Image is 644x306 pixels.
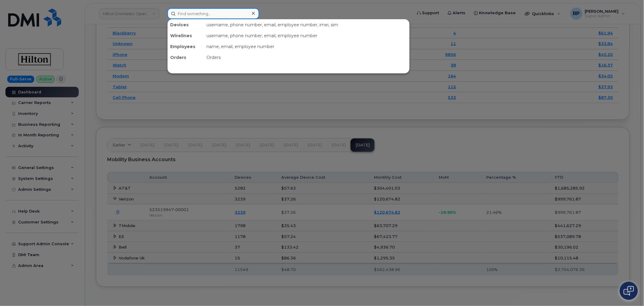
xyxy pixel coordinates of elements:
[168,41,204,52] div: Employees
[168,30,204,41] div: Wirelines
[204,41,409,52] div: name, email, employee number
[204,30,409,41] div: username, phone number, email, employee number
[204,52,409,63] div: Orders
[204,19,409,30] div: username, phone number, email, employee number, imei, sim
[168,52,204,63] div: Orders
[167,8,259,19] input: Find something...
[168,19,204,30] div: Devices
[624,286,634,296] img: Open chat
